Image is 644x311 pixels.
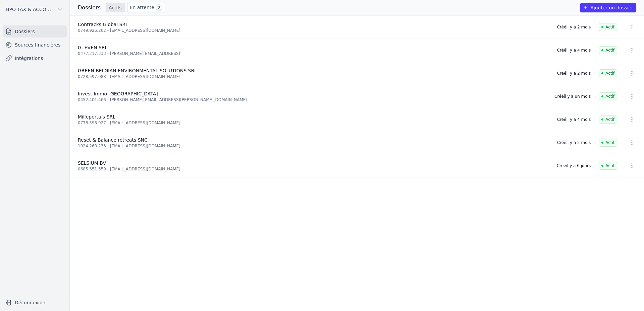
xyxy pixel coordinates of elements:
a: Sources financières [3,39,67,51]
div: Créé il y a 4 mois [557,48,591,53]
span: Actif [599,23,617,31]
span: Actif [599,115,617,124]
span: SELSIUM BV [78,160,106,166]
span: Actif [599,92,617,100]
span: Actif [599,139,617,147]
div: 0778.596.927 - [EMAIL_ADDRESS][DOMAIN_NAME] [78,120,549,126]
button: Ajouter un dossier [580,3,636,12]
div: Créé il y a 6 jours [557,163,591,168]
div: 0749.926.202 - [EMAIL_ADDRESS][DOMAIN_NAME] [78,28,549,33]
span: Actif [599,69,617,77]
span: GREEN BELGIAN ENVIRONMENTAL SOLUTIONS SRL [78,68,197,73]
div: 0452.401.466 - [PERSON_NAME][EMAIL_ADDRESS][PERSON_NAME][DOMAIN_NAME] [78,97,546,102]
div: Créé il y a 2 mois [557,71,591,76]
span: Contracks Global SRL [78,22,128,27]
span: BPO TAX & ACCOUNTANCY SRL [6,6,54,13]
div: 0477.217.333 - [PERSON_NAME][EMAIL_ADDRESS] [78,51,549,56]
span: G. EVEN SRL [78,45,107,50]
button: Déconnexion [3,297,67,308]
div: Créé il y a 2 mois [557,140,591,145]
h3: Dossiers [78,4,101,12]
div: 0685.551.359 - [EMAIL_ADDRESS][DOMAIN_NAME] [78,166,549,172]
span: Actif [599,46,617,54]
span: Millepertuis SRL [78,114,115,120]
a: Intégrations [3,52,67,64]
span: 2 [156,4,162,11]
a: Actifs [106,3,124,12]
div: Créé il y a 2 mois [557,24,591,30]
div: 0728.597.088 - [EMAIL_ADDRESS][DOMAIN_NAME] [78,74,549,79]
div: Créé il y a un mois [554,94,591,99]
a: Dossiers [3,25,67,37]
span: Invest Immo [GEOGRAPHIC_DATA] [78,91,158,96]
a: En attente 2 [127,3,165,12]
span: Reset & Balance retreats SNC [78,137,148,143]
button: BPO TAX & ACCOUNTANCY SRL [3,4,67,15]
div: Créé il y a 4 mois [557,117,591,122]
div: 1024.268.233 - [EMAIL_ADDRESS][DOMAIN_NAME] [78,143,549,149]
span: Actif [599,162,617,170]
